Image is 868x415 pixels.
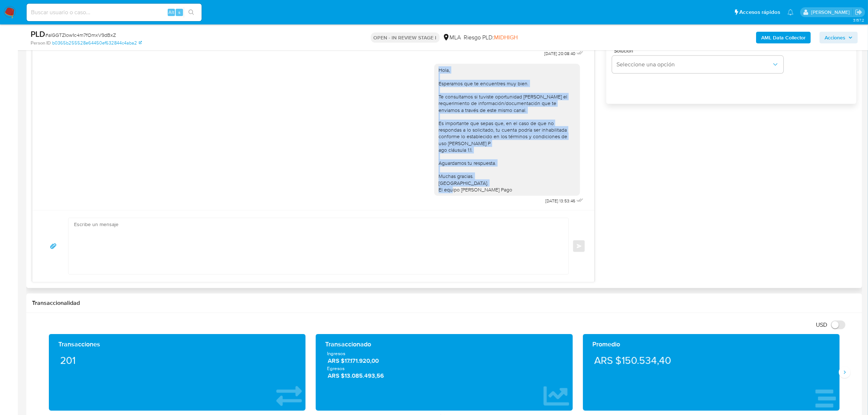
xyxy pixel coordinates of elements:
[545,198,575,204] span: [DATE] 13:53:46
[464,34,518,42] span: Riesgo PLD:
[45,31,116,39] span: # alGGTZIow1c4m7fOmxV9dBxZ
[178,9,180,16] span: s
[184,7,199,18] button: search-icon
[168,9,174,16] span: Alt
[32,299,856,307] h1: Transaccionalidad
[787,9,794,15] a: Notificaciones
[443,34,461,42] div: MLA
[31,28,45,40] b: PLD
[612,56,783,73] button: Seleccione una opción
[825,32,845,43] span: Acciones
[820,32,858,43] button: Acciones
[756,32,811,43] button: AML Data Collector
[27,8,202,17] input: Buscar usuario o caso...
[853,17,864,23] span: 3.157.2
[616,61,772,68] span: Seleccione una opción
[371,32,440,43] p: OPEN - IN REVIEW STAGE I
[544,51,575,57] span: [DATE] 20:08:40
[614,48,786,53] span: Solución
[52,40,142,46] a: b0365b255528e64450ef632844c4aba2
[811,9,852,16] p: roxana.vasquez@mercadolibre.com
[439,67,576,193] div: Hola, Esperamos que te encuentres muy bien. Te consultamos si tuviste oportunidad [PERSON_NAME] e...
[31,40,51,46] b: Person ID
[739,8,780,16] span: Accesos rápidos
[761,32,806,43] b: AML Data Collector
[855,8,863,16] a: Salir
[494,33,518,42] span: MIDHIGH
